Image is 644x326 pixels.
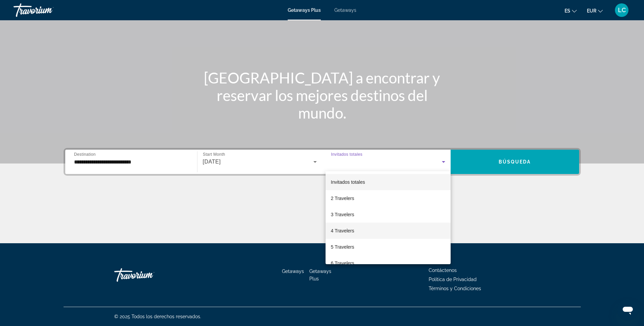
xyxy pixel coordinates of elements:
[331,179,365,185] span: Invitados totales
[617,299,639,321] iframe: Botón para iniciar la ventana de mensajería
[331,243,354,251] span: 5 Travelers
[331,259,354,267] span: 6 Travelers
[331,210,354,219] span: 3 Travelers
[331,194,354,202] span: 2 Travelers
[331,227,354,235] span: 4 Travelers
